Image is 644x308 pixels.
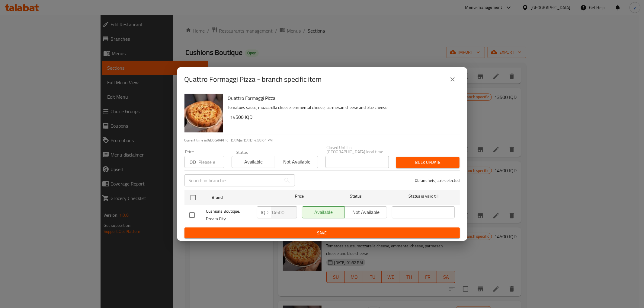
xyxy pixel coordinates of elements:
span: Save [189,229,455,237]
button: close [445,72,460,87]
p: IQD [261,209,269,216]
span: Not available [277,157,316,166]
img: Quattro Formaggi Pizza [184,94,223,132]
button: Save [184,227,460,239]
span: Branch [212,194,274,201]
input: Please enter price [271,206,297,218]
button: Not available [275,156,318,168]
p: 0 branche(s) are selected [415,177,460,183]
span: Cushions Boutique, Dream City [206,208,252,223]
h6: Quattro Formaggi Pizza [228,94,455,102]
span: Status is valid till [392,192,455,200]
h2: Quattro Formaggi Pizza - branch specific item [184,75,322,84]
p: Tomatoes sauce, mozzarella cheese, emmental cheese, parmesan cheese and blue cheese [228,104,455,111]
span: Status [324,192,387,200]
input: Search in branches [184,174,281,186]
button: Bulk update [396,157,460,168]
span: Bulk update [401,159,455,166]
p: IQD [189,158,196,166]
button: Available [232,156,275,168]
p: Current time in [GEOGRAPHIC_DATA] is [DATE] 4:58:04 PM [184,138,460,143]
span: Price [279,192,319,200]
h6: 14500 IQD [230,113,455,121]
input: Please enter price [199,156,224,168]
span: Available [234,157,273,166]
